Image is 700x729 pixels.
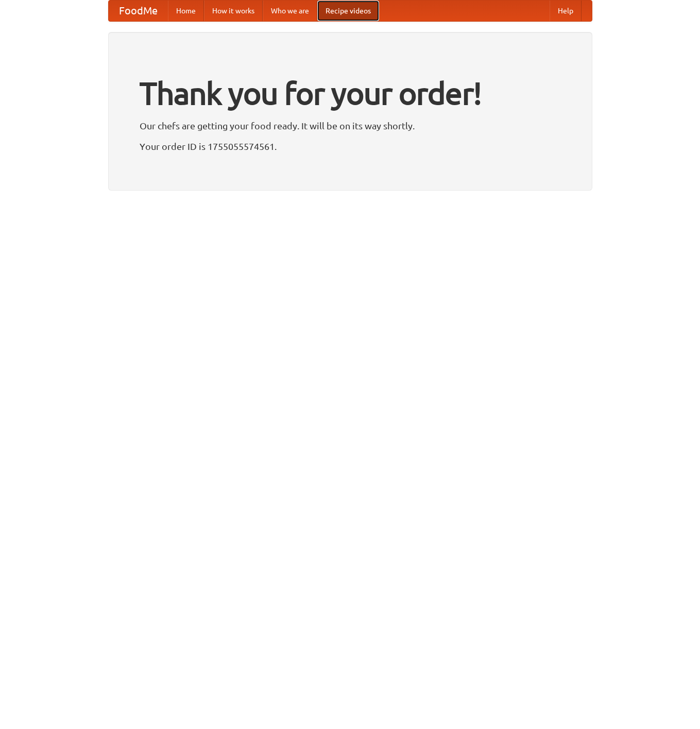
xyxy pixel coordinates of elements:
[109,1,168,21] a: FoodMe
[317,1,379,21] a: Recipe videos
[140,118,561,133] p: Our chefs are getting your food ready. It will be on its way shortly.
[140,139,561,154] p: Your order ID is 1755055574561.
[550,1,582,21] a: Help
[168,1,204,21] a: Home
[140,69,561,118] h1: Thank you for your order!
[204,1,263,21] a: How it works
[263,1,317,21] a: Who we are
